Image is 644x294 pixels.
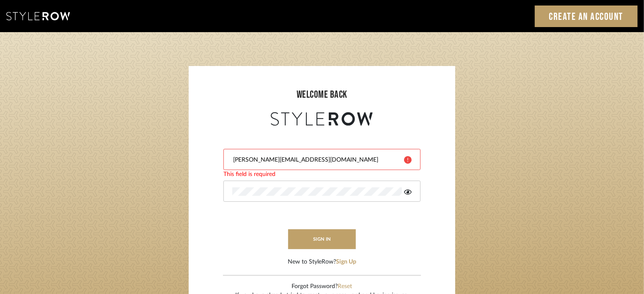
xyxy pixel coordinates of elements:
button: sign in [288,229,356,249]
button: Sign Up [336,258,356,267]
div: Forgot Password? [236,282,409,291]
div: welcome back [197,87,447,102]
button: Reset [338,282,352,291]
div: This field is required [223,170,421,179]
a: Create an Account [535,5,638,27]
div: New to StyleRow? [288,258,356,267]
input: Email Address [232,156,398,164]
